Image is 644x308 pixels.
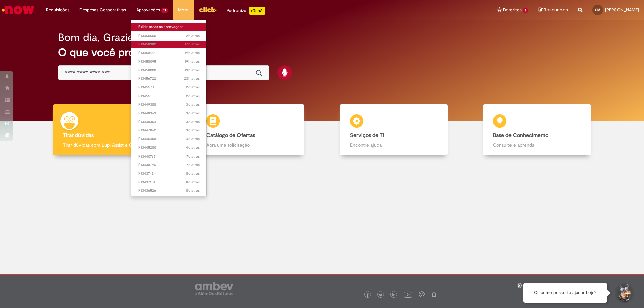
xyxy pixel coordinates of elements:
a: Base de Conhecimento Consulte e aprenda [466,104,609,156]
time: 26/08/2025 16:13:15 [186,102,200,107]
a: Aberto R13445408 : [131,135,206,143]
a: Aberto R13458000 : [131,67,206,74]
b: Base de Conhecimento [493,132,548,139]
span: Favoritos [503,7,522,13]
span: 3d atrás [186,128,200,133]
a: Aberto R13458982 : [131,41,206,48]
span: R13438796 [138,162,200,168]
span: Requisições [46,7,69,13]
a: Aberto R13448354 : [131,118,206,126]
time: 25/08/2025 16:08:46 [186,145,200,150]
a: Aberto R13448369 : [131,110,206,117]
span: 8d atrás [186,171,200,176]
span: Rascunhos [544,7,568,13]
a: Aberto R13458156 : [131,49,206,57]
a: Exibir todas as aprovações [131,23,206,31]
time: 28/08/2025 16:07:12 [185,42,200,47]
a: Catálogo de Ofertas Abra uma solicitação [179,104,322,156]
span: R13445408 [138,136,200,142]
p: Consulte e aprenda [493,142,581,148]
span: R13458095 [138,59,200,64]
div: Oi, como posso te ajudar hoje? [523,283,607,303]
time: 28/08/2025 14:14:54 [185,50,200,55]
a: Tirar dúvidas Tirar dúvidas com Lupi Assist e Gen Ai [35,104,179,156]
h2: O que você procura hoje? [58,47,586,58]
span: R13437424 [138,171,200,176]
span: 19 [161,8,168,13]
span: 19h atrás [185,68,200,73]
time: 22/08/2025 09:45:33 [186,162,200,167]
img: click_logo_yellow_360x200.png [199,5,217,15]
a: Aberto R13437134 : [131,179,206,186]
time: 26/08/2025 13:34:26 [186,119,200,124]
a: Aberto R13451635 : [131,93,206,100]
span: 4d atrás [186,136,200,141]
span: R13456722 [138,76,200,81]
a: Aberto R13440765 : [131,153,206,160]
time: 29/08/2025 07:23:14 [186,33,200,38]
span: R13451811 [138,85,200,90]
img: logo_footer_linkedin.png [392,293,396,297]
span: R13445280 [138,145,200,150]
span: 8d atrás [186,188,200,193]
span: 4d atrás [186,145,200,150]
img: logo_footer_naosei.png [431,291,437,297]
p: Tirar dúvidas com Lupi Assist e Gen Ai [63,142,151,148]
span: R13458982 [138,42,200,47]
img: ServiceNow [1,3,35,17]
img: logo_footer_facebook.png [366,293,369,297]
a: Aberto R13437424 : [131,170,206,177]
span: Despesas Corporativas [79,7,126,13]
span: 2h atrás [186,33,200,38]
time: 26/08/2025 11:35:30 [186,128,200,133]
a: Aberto R13445280 : [131,144,206,151]
time: 26/08/2025 13:37:46 [186,111,200,116]
time: 28/08/2025 13:52:24 [185,68,200,73]
time: 27/08/2025 10:49:21 [186,94,200,99]
span: 7d atrás [186,162,200,167]
b: Catálogo de Ofertas [206,132,255,139]
span: 23h atrás [184,76,200,81]
img: logo_footer_youtube.png [404,290,412,299]
span: 2d atrás [186,94,200,99]
span: R13436526 [138,188,200,193]
div: Padroniza [227,7,265,15]
span: R13451635 [138,94,200,99]
span: R13458156 [138,50,200,56]
time: 22/08/2025 16:19:42 [186,154,200,159]
time: 21/08/2025 15:47:27 [186,180,200,185]
span: 3d atrás [186,119,200,124]
span: 19h atrás [185,59,200,64]
a: Aberto R13458095 : [131,58,206,65]
span: 3d atrás [186,102,200,107]
img: logo_footer_twitter.png [379,293,382,297]
a: Aberto R13436526 : [131,187,206,194]
button: Iniciar Conversa de Suporte [614,283,634,303]
b: Tirar dúvidas [63,132,94,139]
span: GM [595,8,600,12]
a: Aberto R13460550 : [131,32,206,40]
span: R13448369 [138,111,200,116]
span: 8d atrás [186,180,200,185]
a: Aberto R13438796 : [131,161,206,169]
span: [PERSON_NAME] [605,7,639,13]
time: 25/08/2025 16:23:59 [186,136,200,141]
span: R13447862 [138,128,200,133]
img: logo_footer_ambev_rotulo_gray.png [195,282,233,295]
a: Aberto R13456722 : [131,75,206,82]
a: Rascunhos [538,7,568,13]
span: R13458000 [138,68,200,73]
p: Abra uma solicitação [206,142,294,148]
a: Aberto R13451811 : [131,84,206,91]
span: 17h atrás [185,42,200,47]
span: 7d atrás [186,154,200,159]
span: 1 [523,8,528,13]
span: R13449388 [138,102,200,107]
h2: Bom dia, Graziele [58,32,142,43]
time: 21/08/2025 16:31:48 [186,171,200,176]
span: R13437134 [138,180,200,185]
time: 28/08/2025 14:05:50 [185,59,200,64]
span: 3d atrás [186,111,200,116]
a: Aberto R13449388 : [131,101,206,108]
span: R13460550 [138,33,200,39]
